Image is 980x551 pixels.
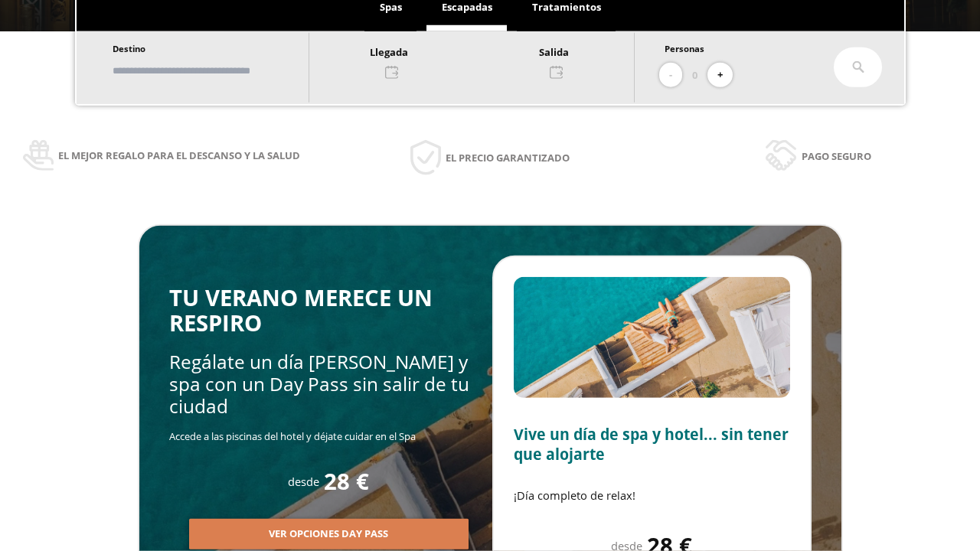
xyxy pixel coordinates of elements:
a: Ver opciones Day Pass [189,527,469,540]
span: desde [288,474,319,489]
span: Destino [113,43,145,54]
span: Pago seguro [802,148,871,165]
span: ¡Día completo de relax! [514,487,635,503]
span: Accede a las piscinas del hotel y déjate cuidar en el Spa [169,429,416,443]
span: El precio garantizado [446,149,570,166]
img: Slide2.BHA6Qswy.webp [514,277,790,398]
span: 0 [692,67,697,83]
span: Vive un día de spa y hotel... sin tener que alojarte [514,424,789,465]
span: 28 € [324,469,369,494]
span: Regálate un día [PERSON_NAME] y spa con un Day Pass sin salir de tu ciudad [169,349,469,419]
span: TU VERANO MERECE UN RESPIRO [169,282,433,338]
button: + [707,63,733,88]
button: Ver opciones Day Pass [189,519,469,549]
span: Personas [665,43,704,54]
span: Ver opciones Day Pass [269,527,388,542]
button: - [659,63,682,88]
span: El mejor regalo para el descanso y la salud [58,147,300,164]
